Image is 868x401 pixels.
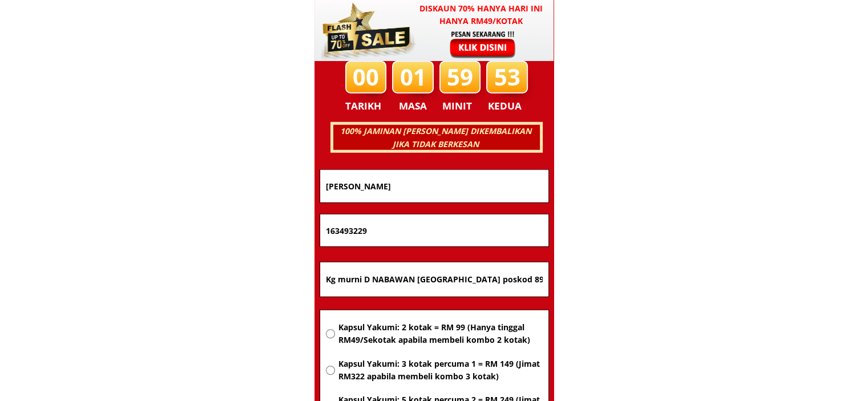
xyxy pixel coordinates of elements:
[409,2,554,28] h3: Diskaun 70% hanya hari ini hanya RM49/kotak
[345,98,393,114] h3: TARIKH
[323,262,546,297] input: Alamat
[488,98,525,114] h3: KEDUA
[332,125,539,151] h3: 100% JAMINAN [PERSON_NAME] DIKEMBALIKAN JIKA TIDAK BERKESAN
[323,214,546,246] input: Nombor Telefon Bimbit
[338,358,542,383] span: Kapsul Yakumi: 3 kotak percuma 1 = RM 149 (Jimat RM322 apabila membeli kombo 3 kotak)
[323,170,546,202] input: Nama penuh
[394,98,433,114] h3: MASA
[338,321,542,347] span: Kapsul Yakumi: 2 kotak = RM 99 (Hanya tinggal RM49/Sekotak apabila membeli kombo 2 kotak)
[442,98,477,114] h3: MINIT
